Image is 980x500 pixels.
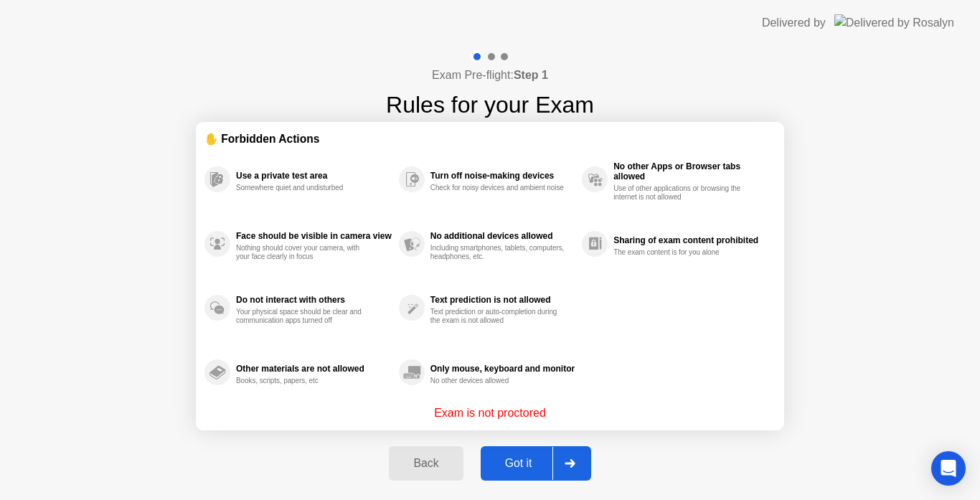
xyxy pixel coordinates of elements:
[430,231,575,241] div: No additional devices allowed
[432,67,548,84] h4: Exam Pre-flight:
[386,88,594,122] h1: Rules for your Exam
[236,308,372,325] div: Your physical space should be clear and communication apps turned off
[236,364,392,374] div: Other materials are not allowed
[485,457,552,470] div: Got it
[613,235,768,245] div: Sharing of exam content prohibited
[430,171,575,181] div: Turn off noise-making devices
[430,184,566,192] div: Check for noisy devices and ambient noise
[236,295,392,305] div: Do not interact with others
[514,69,548,81] b: Step 1
[393,457,458,470] div: Back
[931,451,966,486] div: Open Intercom Messenger
[613,161,768,181] div: No other Apps or Browser tabs allowed
[430,308,566,325] div: Text prediction or auto-completion during the exam is not allowed
[236,171,392,181] div: Use a private test area
[236,244,372,261] div: Nothing should cover your camera, with your face clearly in focus
[430,244,566,261] div: Including smartphones, tablets, computers, headphones, etc.
[236,231,392,241] div: Face should be visible in camera view
[434,405,546,422] p: Exam is not proctored
[834,14,954,31] img: Delivered by Rosalyn
[762,14,826,32] div: Delivered by
[613,184,749,202] div: Use of other applications or browsing the internet is not allowed
[430,377,566,385] div: No other devices allowed
[613,248,749,257] div: The exam content is for you alone
[481,446,591,481] button: Got it
[204,131,776,147] div: ✋ Forbidden Actions
[430,295,575,305] div: Text prediction is not allowed
[236,377,372,385] div: Books, scripts, papers, etc
[430,364,575,374] div: Only mouse, keyboard and monitor
[236,184,372,192] div: Somewhere quiet and undisturbed
[389,446,463,481] button: Back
